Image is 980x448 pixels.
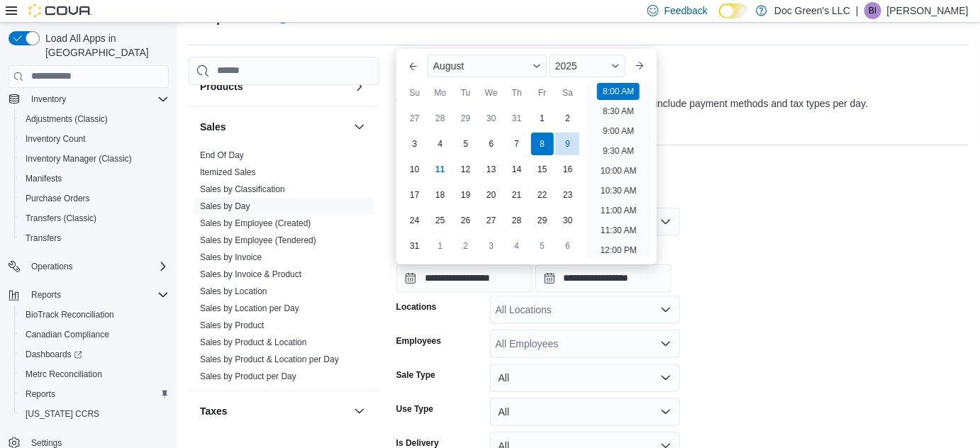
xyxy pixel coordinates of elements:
[403,82,426,104] div: Su
[20,170,67,187] a: Manifests
[455,209,477,232] div: day-26
[14,149,174,169] button: Inventory Manager (Classic)
[429,209,452,232] div: day-25
[506,235,528,257] div: day-4
[531,235,554,257] div: day-5
[531,158,554,181] div: day-15
[506,209,528,232] div: day-28
[20,366,169,383] span: Metrc Reconciliation
[200,184,285,194] a: Sales by Classification
[200,303,299,314] span: Sales by Location per Day
[14,129,174,149] button: Inventory Count
[429,184,452,206] div: day-18
[531,209,554,232] div: day-29
[20,150,138,167] a: Inventory Manager (Classic)
[402,55,425,77] button: Previous Month
[26,258,79,275] button: Operations
[480,107,503,130] div: day-30
[480,209,503,232] div: day-27
[20,210,102,227] a: Transfers (Classic)
[869,2,876,19] span: BI
[31,261,73,272] span: Operations
[14,345,174,364] a: Dashboards
[26,91,169,108] span: Inventory
[14,384,174,404] button: Reports
[20,386,169,403] span: Reports
[3,89,174,109] button: Inventory
[200,337,307,347] a: Sales by Product & Location
[403,184,426,206] div: day-17
[200,167,256,178] span: Itemized Sales
[480,235,503,257] div: day-3
[402,106,581,259] div: August, 2025
[20,405,169,422] span: Washington CCRS
[557,235,579,257] div: day-6
[31,94,66,105] span: Inventory
[14,169,174,189] button: Manifests
[396,403,433,415] label: Use Type
[490,364,680,392] button: All
[429,82,452,104] div: Mo
[20,210,169,227] span: Transfers (Classic)
[200,201,250,212] span: Sales by Day
[20,366,108,383] a: Metrc Reconciliation
[200,252,262,263] span: Sales by Invoice
[480,82,503,104] div: We
[200,337,307,348] span: Sales by Product & Location
[455,158,477,181] div: day-12
[480,184,503,206] div: day-20
[20,386,61,403] a: Reports
[28,4,92,18] img: Cova
[351,403,368,420] button: Taxes
[20,306,120,323] a: BioTrack Reconciliation
[20,326,115,343] a: Canadian Compliance
[200,269,301,280] span: Sales by Invoice & Product
[200,201,250,211] a: Sales by Day
[429,235,452,257] div: day-1
[555,60,577,72] span: 2025
[14,208,174,228] button: Transfers (Classic)
[200,150,244,161] span: End Of Day
[557,133,579,155] div: day-9
[200,286,267,296] a: Sales by Location
[20,190,96,207] a: Purchase Orders
[20,405,105,422] a: [US_STATE] CCRS
[429,107,452,130] div: day-28
[20,346,88,363] a: Dashboards
[26,213,96,224] span: Transfers (Classic)
[20,150,169,167] span: Inventory Manager (Classic)
[403,209,426,232] div: day-24
[200,371,296,381] a: Sales by Product per Day
[455,235,477,257] div: day-2
[557,158,579,181] div: day-16
[200,218,311,228] a: Sales by Employee (Created)
[200,184,285,195] span: Sales by Classification
[200,120,348,134] button: Sales
[20,230,169,247] span: Transfers
[26,286,169,303] span: Reports
[595,202,642,219] li: 11:00 AM
[396,301,437,313] label: Locations
[396,264,533,293] input: Press the down key to enter a popover containing a calendar. Press the escape key to close the po...
[26,173,62,184] span: Manifests
[403,133,426,155] div: day-3
[20,326,169,343] span: Canadian Compliance
[200,269,301,279] a: Sales by Invoice & Product
[535,264,672,293] input: Press the down key to open a popover containing a calendar.
[200,303,299,313] a: Sales by Location per Day
[200,235,316,245] a: Sales by Employee (Tendered)
[26,258,169,275] span: Operations
[200,404,348,418] button: Taxes
[531,82,554,104] div: Fr
[403,158,426,181] div: day-10
[351,78,368,95] button: Products
[428,55,547,77] div: Button. Open the month selector. August is currently selected.
[506,184,528,206] div: day-21
[396,369,435,381] label: Sale Type
[595,182,642,199] li: 10:30 AM
[506,107,528,130] div: day-31
[557,184,579,206] div: day-23
[429,133,452,155] div: day-4
[20,190,169,207] span: Purchase Orders
[40,31,169,60] span: Load All Apps in [GEOGRAPHIC_DATA]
